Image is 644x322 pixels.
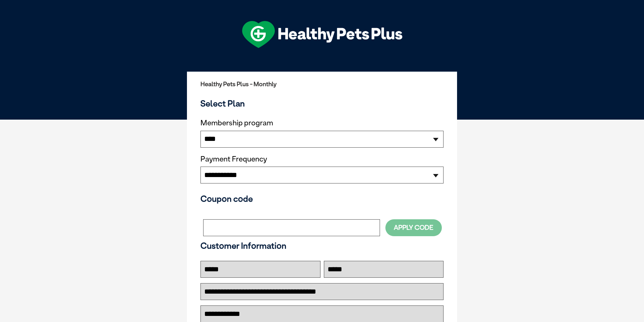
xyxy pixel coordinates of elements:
[200,194,444,204] h3: Coupon code
[385,219,442,236] button: Apply Code
[200,98,444,108] h3: Select Plan
[200,81,444,88] h2: Healthy Pets Plus - Monthly
[242,21,402,48] img: hpp-logo-landscape-green-white.png
[200,241,444,251] h3: Customer Information
[200,155,267,164] label: Payment Frequency
[200,119,444,127] label: Membership program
